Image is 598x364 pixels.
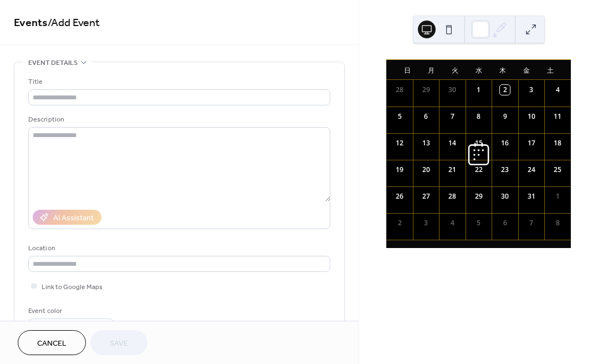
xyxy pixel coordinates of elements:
div: 7 [447,112,457,122]
div: 31 [527,191,536,201]
div: 26 [395,191,405,201]
div: 火 [443,60,467,80]
div: 25 [553,165,563,175]
div: 14 [447,138,457,148]
div: 4 [553,85,563,95]
div: 27 [421,191,431,201]
span: Cancel [37,338,67,350]
div: 金 [514,60,538,80]
div: 28 [447,191,457,201]
div: 4 [447,218,457,228]
div: Title [28,76,328,88]
div: 3 [527,85,536,95]
div: 1 [553,191,563,201]
div: 22 [474,165,484,175]
div: 月 [419,60,443,80]
div: 29 [421,85,431,95]
div: 30 [447,85,457,95]
div: 1 [474,85,484,95]
div: 16 [500,138,510,148]
div: 5 [474,218,484,228]
div: 水 [467,60,490,80]
span: / Add Event [48,12,100,34]
div: 17 [527,138,536,148]
button: Cancel [18,330,86,355]
div: 19 [395,165,405,175]
div: 5 [395,112,405,122]
div: 3 [421,218,431,228]
div: Description [28,114,328,125]
div: 8 [553,218,563,228]
div: 6 [500,218,510,228]
div: 23 [500,165,510,175]
div: 11 [553,112,563,122]
div: 土 [538,60,562,80]
div: 20 [421,165,431,175]
div: 29 [474,191,484,201]
div: 8 [474,112,484,122]
span: Event details [28,57,78,69]
div: 24 [527,165,536,175]
a: Events [14,12,48,34]
div: 木 [490,60,514,80]
div: 12 [395,138,405,148]
div: Event color [28,305,111,317]
div: 10 [527,112,536,122]
span: Link to Google Maps [42,281,103,293]
div: 日 [395,60,419,80]
div: 13 [421,138,431,148]
div: 18 [553,138,563,148]
div: 28 [395,85,405,95]
div: 9 [500,112,510,122]
div: 7 [527,218,536,228]
div: 6 [421,112,431,122]
div: 30 [500,191,510,201]
div: 2 [500,85,510,95]
div: Location [28,242,328,254]
div: 21 [447,165,457,175]
div: 2 [395,218,405,228]
div: 15 [474,138,484,148]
